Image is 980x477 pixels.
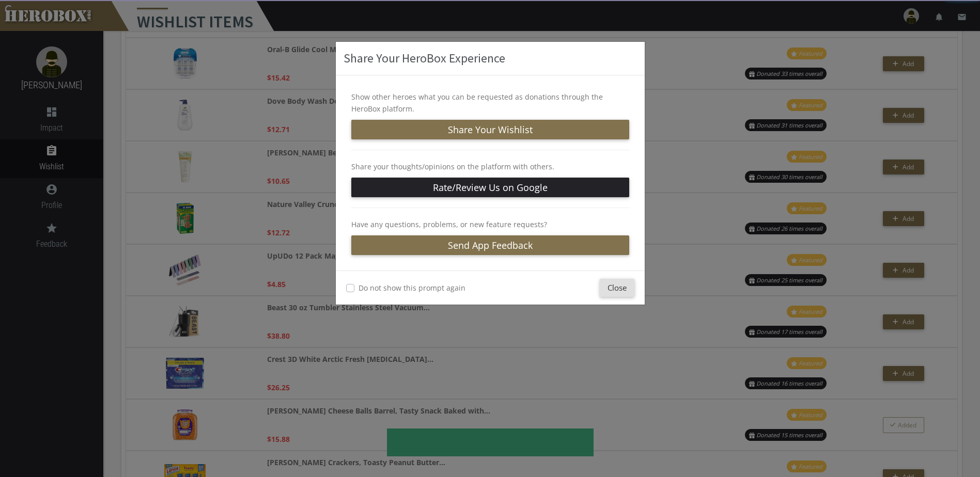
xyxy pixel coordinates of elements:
a: Rate/Review Us on Google [351,178,629,197]
label: Do not show this prompt again [359,282,465,294]
p: Show other heroes what you can be requested as donations through the HeroBox platform. [351,91,629,115]
button: Share Your Wishlist [351,120,629,139]
a: Send App Feedback [351,235,629,255]
h3: Share Your HeroBox Experience [344,50,637,67]
p: Have any questions, problems, or new feature requests? [351,218,629,230]
button: Close [600,279,634,297]
p: Share your thoughts/opinions on the platform with others. [351,161,629,172]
